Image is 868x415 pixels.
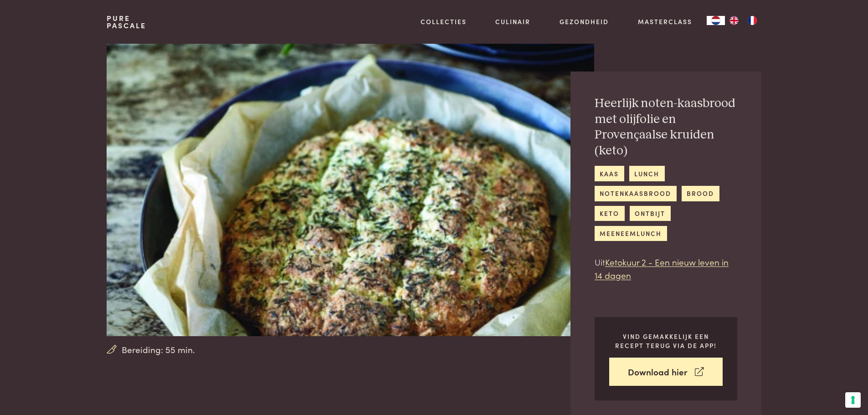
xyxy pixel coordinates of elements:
a: brood [682,186,719,201]
a: ontbijt [630,206,671,221]
ul: Language list [725,16,761,25]
button: Uw voorkeuren voor toestemming voor trackingtechnologieën [845,392,861,408]
a: Collecties [421,17,467,26]
a: kaas [595,166,624,181]
a: keto [595,206,625,221]
aside: Language selected: Nederlands [707,16,761,25]
p: Uit [595,256,737,282]
a: notenkaasbrood [595,186,677,201]
div: Language [707,16,725,25]
a: NL [707,16,725,25]
a: Masterclass [638,17,692,26]
a: lunch [629,166,665,181]
a: meeneemlunch [595,226,667,241]
a: FR [743,16,761,25]
a: Ketokuur 2 - Een nieuw leven in 14 dagen [595,256,729,281]
p: Vind gemakkelijk een recept terug via de app! [609,332,723,350]
img: Heerlijk noten-kaasbrood met olijfolie en Provençaalse kruiden (keto) [107,44,594,336]
a: Gezondheid [560,17,609,26]
span: Bereiding: 55 min. [122,343,195,356]
h2: Heerlijk noten-kaasbrood met olijfolie en Provençaalse kruiden (keto) [595,96,737,159]
a: Culinair [495,17,530,26]
a: PurePascale [107,15,146,29]
a: EN [725,16,743,25]
a: Download hier [609,358,723,386]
